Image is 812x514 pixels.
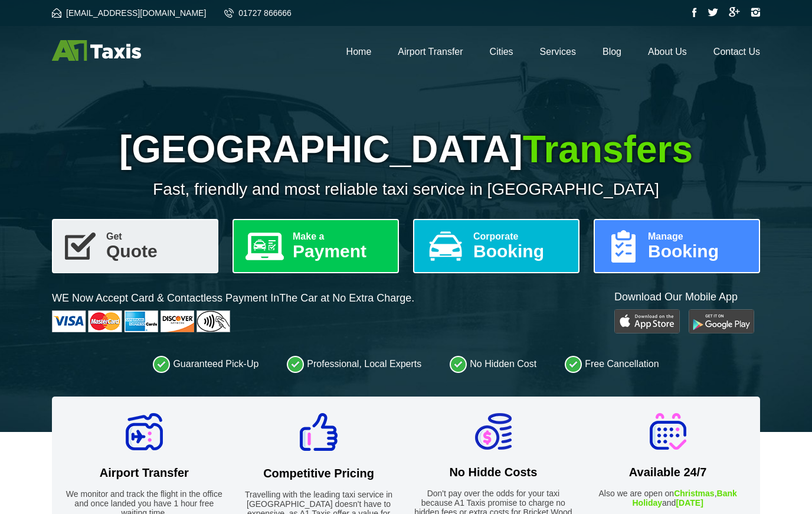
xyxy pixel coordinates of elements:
[587,466,748,479] h2: Available 24/7
[300,413,338,451] img: Competitive Pricing Icon
[238,467,400,480] h2: Competitive Pricing
[692,8,697,17] img: Facebook
[490,47,513,57] a: Cities
[475,413,512,450] img: No Hidde Costs Icon
[650,413,686,450] img: Available 24/7 Icon
[587,489,748,508] p: Also we are open on , and
[413,466,574,479] h2: No Hidde Costs
[632,489,736,508] strong: Bank Holiday
[523,128,693,171] span: Transfers
[233,219,399,273] a: Make aPayment
[106,232,208,241] span: Get
[751,8,760,17] img: Instagram
[64,466,225,480] h2: Airport Transfer
[648,47,687,57] a: About Us
[729,7,740,17] img: Google Plus
[674,489,714,498] strong: Christmas
[153,355,258,373] li: Guaranteed Pick-Up
[540,47,576,57] a: Services
[52,8,206,18] a: [EMAIL_ADDRESS][DOMAIN_NAME]
[52,291,414,306] p: WE Now Accept Card & Contactless Payment In
[52,127,760,171] h1: [GEOGRAPHIC_DATA]
[473,232,569,241] span: Corporate
[287,355,421,373] li: Professional, Local Experts
[594,219,760,273] a: ManageBooking
[603,47,621,57] a: Blog
[413,219,579,273] a: CorporateBooking
[648,232,749,241] span: Manage
[224,8,292,18] a: 01727 866666
[614,309,680,333] img: Play Store
[126,413,163,450] img: Airport Transfer Icon
[708,8,718,17] img: Twitter
[614,290,760,305] p: Download Our Mobile App
[565,355,659,373] li: Free Cancellation
[398,47,463,57] a: Airport Transfer
[293,232,388,241] span: Make a
[52,180,760,199] p: Fast, friendly and most reliable taxi service in [GEOGRAPHIC_DATA]
[52,310,230,332] img: Cards
[713,47,760,57] a: Contact Us
[52,40,141,61] img: A1 Taxis St Albans LTD
[52,219,218,273] a: GetQuote
[689,309,754,333] img: Google Play
[346,47,372,57] a: Home
[450,355,536,373] li: No Hidden Cost
[279,292,414,304] span: The Car at No Extra Charge.
[676,498,703,508] strong: [DATE]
